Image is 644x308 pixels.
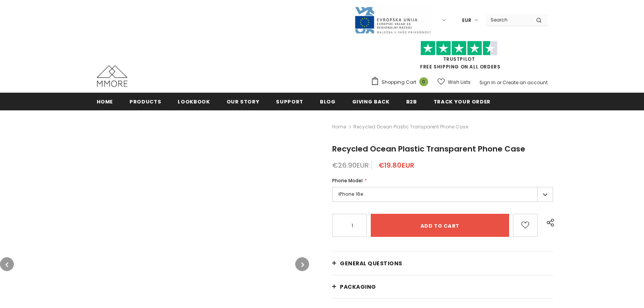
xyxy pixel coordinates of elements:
[371,214,509,237] input: Add to cart
[406,98,417,105] span: B2B
[129,93,161,110] a: Products
[479,79,496,86] a: Sign In
[332,187,553,202] label: iPhone 16e
[434,93,491,110] a: Track your order
[371,44,548,70] span: FREE SHIPPING ON ALL ORDERS
[178,98,210,105] span: Lookbook
[129,98,161,105] span: Products
[462,17,471,24] span: EUR
[332,122,346,132] a: Home
[332,160,369,170] span: €26.90EUR
[97,93,113,110] a: Home
[332,143,525,154] span: Recycled Ocean Plastic Transparent Phone Case
[332,252,553,275] a: General Questions
[371,77,432,88] a: Shopping Cart 0
[276,93,303,110] a: support
[353,122,468,132] span: Recycled Ocean Plastic Transparent Phone Case
[340,260,402,267] span: General Questions
[497,79,501,86] span: or
[406,93,417,110] a: B2B
[276,98,303,105] span: support
[448,78,471,86] span: Wish Lists
[332,275,553,298] a: PACKAGING
[352,98,390,105] span: Giving back
[332,177,363,184] span: Phone Model
[434,98,491,105] span: Track your order
[178,93,210,110] a: Lookbook
[340,283,376,291] span: PACKAGING
[503,79,548,86] a: Create an account
[437,75,471,89] a: Wish Lists
[354,6,431,34] img: Javni Razpis
[443,56,475,62] a: Trustpilot
[420,41,498,56] img: Trust Pilot Stars
[320,98,336,105] span: Blog
[419,77,428,86] span: 0
[97,98,113,105] span: Home
[320,93,336,110] a: Blog
[382,78,416,86] span: Shopping Cart
[378,160,414,170] span: €19.80EUR
[97,65,128,87] img: MMORE Cases
[486,14,530,25] input: Search Site
[227,98,260,105] span: Our Story
[354,17,431,23] a: Javni Razpis
[227,93,260,110] a: Our Story
[352,93,390,110] a: Giving back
